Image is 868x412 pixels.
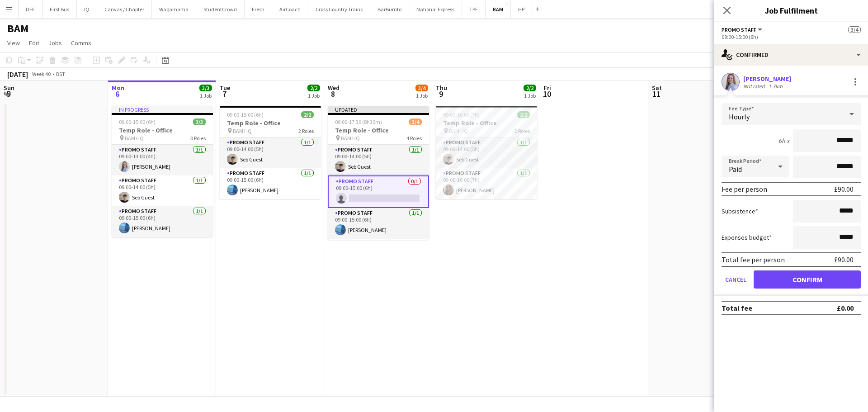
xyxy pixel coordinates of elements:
[71,39,91,47] span: Comms
[514,128,530,134] span: 2 Roles
[370,0,409,18] button: BarBurrito
[7,70,28,79] div: [DATE]
[511,0,532,18] button: HP
[341,135,360,142] span: BAM HQ
[4,37,24,49] a: View
[19,0,42,18] button: DFE
[112,206,213,237] app-card-role: Promo Staff1/109:00-15:00 (6h)[PERSON_NAME]
[328,175,429,208] app-card-role: Promo Staff0/109:00-15:00 (6h)
[48,39,62,47] span: Jobs
[25,37,43,49] a: Edit
[77,0,97,18] button: IQ
[729,112,750,121] span: Hourly
[542,89,551,99] span: 10
[190,135,206,142] span: 3 Roles
[722,185,767,194] div: Fee per person
[406,135,422,142] span: 4 Roles
[7,22,28,35] h1: BAM
[112,145,213,175] app-card-role: Promo Staff1/109:00-13:00 (4h)[PERSON_NAME]
[56,71,65,77] div: BST
[834,255,854,264] div: £90.00
[729,165,742,174] span: Paid
[326,89,340,99] span: 8
[743,83,767,90] div: Not rated
[328,106,429,113] div: Updated
[443,111,480,118] span: 09:00-16:00 (7h)
[722,33,861,40] div: 09:00-15:00 (6h)
[328,126,429,134] h3: Temp Role - Office
[42,0,77,18] button: First Bus
[45,37,66,49] a: Jobs
[112,84,124,92] span: Mon
[30,71,52,77] span: Week 40
[196,0,245,18] button: StudentCrowd
[436,106,537,199] app-job-card: 09:00-16:00 (7h)2/2Temp Role - Office BAM HQ2 RolesPromo Staff1/109:00-14:00 (5h)Seb GuestPromo S...
[754,270,861,289] button: Confirm
[29,39,39,47] span: Edit
[218,89,230,99] span: 7
[767,83,784,90] div: 1.3km
[308,0,370,18] button: Cross Country Trains
[328,145,429,175] app-card-role: Promo Staff1/109:00-14:00 (5h)Seb Guest
[2,89,14,99] span: 5
[220,106,321,199] app-job-card: 09:00-15:00 (6h)2/2Temp Role - Office BAM HQ2 RolesPromo Staff1/109:00-14:00 (5h)Seb GuestPromo S...
[544,84,551,92] span: Fri
[328,84,340,92] span: Wed
[298,128,314,134] span: 2 Roles
[486,0,511,18] button: BAM
[97,0,152,18] button: Canvas / Chapter
[112,175,213,206] app-card-role: Promo Staff1/109:00-14:00 (5h)Seb Guest
[837,303,854,313] div: £0.00
[436,119,537,127] h3: Temp Role - Office
[436,137,537,168] app-card-role: Promo Staff1/109:00-14:00 (5h)Seb Guest
[328,106,429,240] app-job-card: Updated09:00-17:30 (8h30m)3/4Temp Role - Office BAM HQ4 RolesPromo Staff1/109:00-14:00 (5h)Seb Gu...
[778,137,789,145] div: 6h x
[220,119,321,127] h3: Temp Role - Office
[4,84,14,92] span: Sun
[112,106,213,237] app-job-card: In progress09:00-15:00 (6h)3/3Temp Role - Office BAM HQ3 RolesPromo Staff1/109:00-13:00 (4h)[PERS...
[220,168,321,199] app-card-role: Promo Staff1/109:00-15:00 (6h)[PERSON_NAME]
[200,92,212,99] div: 1 Job
[651,89,662,99] span: 11
[722,303,752,313] div: Total fee
[335,118,382,125] span: 09:00-17:30 (8h30m)
[722,233,772,242] label: Expenses budget
[110,89,124,99] span: 6
[125,135,144,142] span: BAM HQ
[409,0,462,18] button: National Express
[517,111,530,118] span: 2/2
[722,255,785,264] div: Total fee per person
[193,118,206,125] span: 3/3
[220,137,321,168] app-card-role: Promo Staff1/109:00-14:00 (5h)Seb Guest
[409,118,422,125] span: 3/4
[7,39,20,47] span: View
[328,208,429,239] app-card-role: Promo Staff1/109:00-15:00 (6h)[PERSON_NAME]
[436,84,447,92] span: Thu
[416,92,428,99] div: 1 Job
[220,84,230,92] span: Tue
[227,111,264,118] span: 09:00-15:00 (6h)
[462,0,486,18] button: TPE
[308,92,320,99] div: 1 Job
[152,0,196,18] button: Wagamama
[714,44,868,66] div: Confirmed
[436,168,537,199] app-card-role: Promo Staff1/109:00-16:00 (7h)[PERSON_NAME]
[112,106,213,113] div: In progress
[67,37,95,49] a: Comms
[722,26,764,33] button: Promo Staff
[722,207,758,215] label: Subsistence
[434,89,447,99] span: 9
[714,5,868,16] h3: Job Fulfilment
[199,85,212,91] span: 3/3
[524,85,536,91] span: 2/2
[524,92,536,99] div: 1 Job
[301,111,314,118] span: 2/2
[743,75,791,83] div: [PERSON_NAME]
[848,26,861,33] span: 3/4
[112,126,213,134] h3: Temp Role - Office
[652,84,662,92] span: Sat
[119,118,156,125] span: 09:00-15:00 (6h)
